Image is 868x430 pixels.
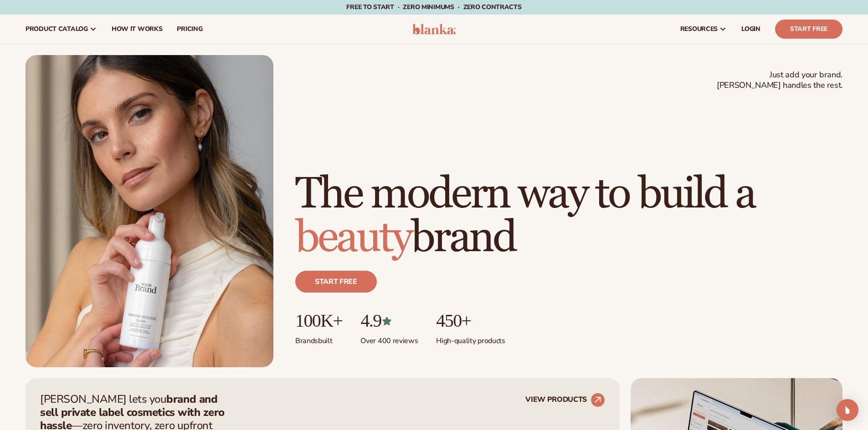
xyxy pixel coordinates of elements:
a: Start Free [775,20,842,39]
div: Open Intercom Messenger [837,399,858,421]
a: pricing [169,15,210,44]
span: Just add your brand. [PERSON_NAME] handles the rest. [717,70,842,91]
p: Over 400 reviews [360,331,418,346]
p: Brands built [295,331,342,346]
a: LOGIN [734,15,768,44]
span: pricing [177,25,202,33]
span: beauty [295,211,411,264]
a: VIEW PRODUCTS [525,393,605,407]
p: High-quality products [436,331,505,346]
span: product catalog [26,25,88,33]
span: resources [680,25,718,33]
a: product catalog [18,15,104,44]
p: 100K+ [295,311,342,331]
a: How It Works [104,15,170,44]
span: Free to start · ZERO minimums · ZERO contracts [346,3,521,11]
p: 4.9 [360,311,418,331]
p: 450+ [436,311,505,331]
h1: The modern way to build a brand [295,172,842,260]
a: resources [673,15,734,44]
a: Start free [295,271,377,293]
span: LOGIN [741,25,760,33]
img: Female holding tanning mousse. [26,55,273,367]
img: logo [412,24,456,35]
span: How It Works [112,25,163,33]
